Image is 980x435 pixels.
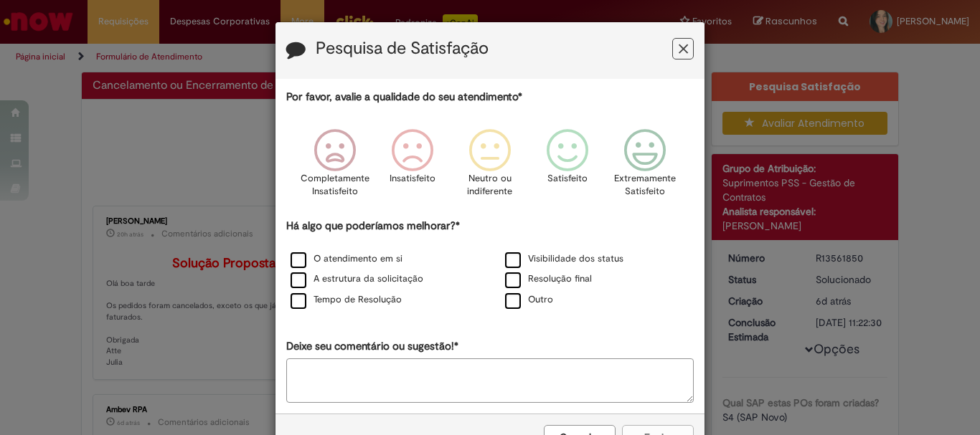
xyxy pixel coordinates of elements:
div: Completamente Insatisfeito [298,118,371,216]
div: Há algo que poderíamos melhorar?* [286,219,694,311]
p: Extremamente Satisfeito [614,172,676,199]
div: Satisfeito [531,118,604,216]
label: Visibilidade dos status [505,252,623,266]
div: Extremamente Satisfeito [608,118,682,216]
p: Completamente Insatisfeito [301,172,369,199]
label: Outro [505,293,553,307]
p: Neutro ou indiferente [464,172,516,199]
label: Resolução final [505,272,592,286]
label: Deixe seu comentário ou sugestão!* [286,339,458,354]
label: A estrutura da solicitação [291,272,423,286]
p: Satisfeito [547,172,588,186]
div: Neutro ou indiferente [453,118,527,216]
label: O atendimento em si [291,252,402,266]
p: Insatisfeito [390,172,435,186]
label: Pesquisa de Satisfação [316,39,489,58]
label: Tempo de Resolução [291,293,402,307]
div: Insatisfeito [376,118,449,216]
label: Por favor, avalie a qualidade do seu atendimento* [286,90,522,105]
